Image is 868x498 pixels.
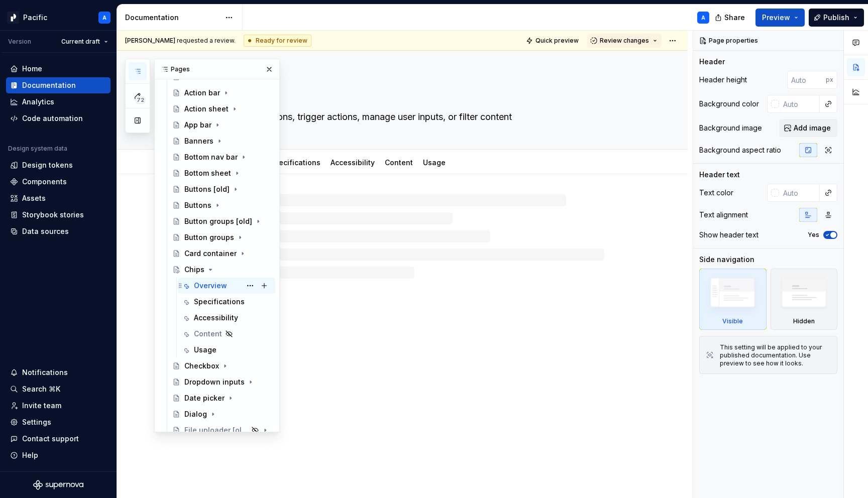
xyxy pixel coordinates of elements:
div: Documentation [125,13,220,23]
div: Accessibility [194,313,238,323]
a: Accessibility [178,310,275,326]
a: Code automation [6,110,111,127]
div: Hidden [793,317,815,325]
div: Date picker [184,393,225,403]
textarea: Make selections, trigger actions, manage user inputs, or filter content [223,109,602,125]
a: Buttons [168,197,275,213]
div: Buttons [old] [184,184,230,194]
div: App bar [184,120,211,130]
div: Assets [22,193,46,203]
div: Dropdown inputs [184,377,245,387]
button: Preview [755,9,805,27]
p: px [826,76,833,84]
button: Publish [809,9,864,27]
span: Review changes [600,37,649,45]
a: Date picker [168,390,275,406]
span: requested a review. [125,37,236,45]
span: Preview [762,13,790,23]
div: File uploader [old] [184,425,248,435]
button: Add image [779,119,837,137]
span: [PERSON_NAME] [125,37,175,44]
div: Usage [419,152,450,173]
input: Auto [787,71,826,89]
div: Contact support [22,434,79,444]
label: Yes [808,231,819,239]
a: Action sheet [168,101,275,117]
div: Notifications [22,367,68,378]
div: Chips [184,265,204,275]
div: Hidden [771,269,838,330]
input: Auto [779,95,820,113]
a: Checkbox [168,358,275,374]
a: Accessibility [331,158,375,167]
a: Assets [6,190,111,206]
div: Documentation [22,80,76,90]
div: Components [22,177,67,187]
a: Buttons [old] [168,181,275,197]
a: Specifications [270,158,320,167]
div: Bottom sheet [184,168,231,178]
input: Auto [779,184,820,202]
div: Button groups [old] [184,216,252,226]
div: Background aspect ratio [699,145,781,155]
div: Visible [722,317,743,325]
div: Invite team [22,401,61,411]
a: Button groups [168,229,275,245]
a: Bottom nav bar [168,149,275,165]
a: Analytics [6,94,111,110]
a: Bottom sheet [168,165,275,181]
textarea: Chips [223,83,602,107]
div: Header height [699,75,747,85]
div: Version [8,38,31,46]
div: Background image [699,123,762,133]
button: Quick preview [523,34,583,48]
div: Usage [194,345,216,355]
div: Design tokens [22,160,73,170]
div: Design system data [8,145,67,153]
div: Card container [184,248,237,259]
div: Search ⌘K [22,384,60,394]
a: Data sources [6,223,111,239]
a: Overview [178,278,275,294]
button: Contact support [6,431,111,447]
div: Text color [699,188,733,198]
div: Specifications [266,152,324,173]
span: Add image [794,123,831,133]
div: A [102,14,106,22]
div: Content [381,152,417,173]
a: Usage [178,342,275,358]
a: Design tokens [6,157,111,173]
span: Share [724,13,745,23]
div: Action bar [184,88,220,98]
div: Background color [699,99,759,109]
a: Home [6,61,111,77]
div: Home [22,64,42,74]
div: Banners [184,136,213,146]
div: Dialog [184,409,207,419]
a: Card container [168,245,275,262]
a: Content [385,158,413,167]
span: Quick preview [535,37,579,45]
a: Content [178,326,275,342]
a: Settings [6,414,111,430]
a: Dropdown inputs [168,374,275,390]
a: File uploader [old] [168,422,275,438]
div: Buttons [184,200,211,210]
button: Help [6,447,111,463]
a: Specifications [178,294,275,310]
a: Supernova Logo [33,480,83,490]
div: Accessibility [327,152,379,173]
a: Banners [168,133,275,149]
div: This setting will be applied to your published documentation. Use preview to see how it looks. [720,343,831,367]
button: Share [710,9,751,27]
span: Publish [823,13,849,23]
div: Code automation [22,113,83,123]
img: 8d0dbd7b-a897-4c39-8ca0-62fbda938e11.png [7,12,19,24]
a: Invite team [6,398,111,414]
span: Current draft [61,38,100,46]
a: Button groups [old] [168,213,275,229]
button: Search ⌘K [6,381,111,397]
div: Side navigation [699,255,754,265]
button: Notifications [6,364,111,381]
div: Pages [155,59,279,79]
